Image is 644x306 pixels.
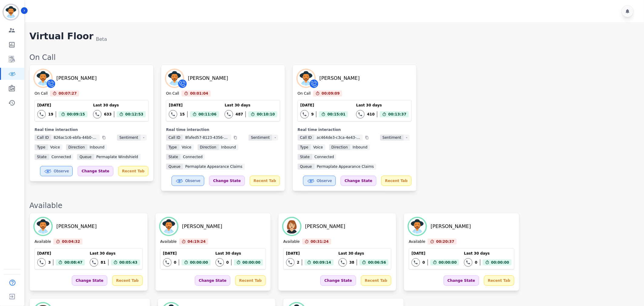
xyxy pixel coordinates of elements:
[56,75,97,82] div: [PERSON_NAME]
[181,154,205,160] span: connected
[250,176,280,186] div: Recent Tab
[166,164,183,170] span: Queue
[125,111,143,117] span: 00:12:53
[322,90,340,96] span: 00:09:09
[190,259,208,265] span: 00:00:00
[311,144,325,150] span: voice
[119,259,138,265] span: 00:05:43
[35,135,51,141] span: Call ID
[341,176,376,186] div: Change State
[182,223,222,230] div: [PERSON_NAME]
[180,112,185,117] div: 15
[381,176,412,186] div: Recent Tab
[93,103,146,108] div: Last 30 days
[298,144,311,150] span: Type
[388,111,406,117] span: 00:13:37
[35,127,148,132] div: Real time interaction
[118,166,148,176] div: Recent Tab
[185,178,200,183] span: Observe
[298,70,315,87] img: Avatar
[35,154,49,160] span: State
[160,239,177,245] div: Available
[283,218,300,235] img: Avatar
[48,260,51,265] div: 3
[90,251,140,256] div: Last 30 days
[166,127,280,132] div: Real time interaction
[179,144,194,150] span: voice
[198,144,219,150] span: Direction
[48,112,53,117] div: 19
[37,251,85,256] div: [DATE]
[215,251,263,256] div: Last 30 days
[67,111,85,117] span: 00:09:15
[319,75,360,82] div: [PERSON_NAME]
[51,135,100,141] span: 826ac1c6-ebfa-44b0-845e-13d73f9c1b26
[104,112,112,117] div: 633
[315,164,376,170] span: Permaplate Appearance Claims
[54,169,69,174] span: Observe
[412,251,459,256] div: [DATE]
[49,154,74,160] span: connected
[350,144,370,150] span: inbound
[311,239,329,245] span: 00:31:24
[35,218,52,235] img: Avatar
[188,75,228,82] div: [PERSON_NAME]
[283,239,300,245] div: Available
[298,91,311,96] div: On Call
[166,70,183,87] img: Avatar
[327,111,345,117] span: 00:15:01
[62,239,80,245] span: 00:04:32
[96,36,107,43] div: Beta
[190,90,208,96] span: 00:01:04
[314,135,363,141] span: ac464de3-c3ca-4e43-8250-45285668b9c1
[320,275,356,286] div: Change State
[317,178,332,183] span: Observe
[311,112,314,117] div: 9
[40,166,73,176] button: Observe
[298,154,312,160] span: State
[58,90,77,96] span: 00:07:27
[368,259,386,265] span: 00:06:56
[35,239,51,245] div: Available
[436,239,454,245] span: 00:20:37
[72,275,107,286] div: Change State
[183,135,231,141] span: 8fafed57-8123-4356-9bac-e115cc8135e5
[66,144,87,150] span: Direction
[409,218,426,235] img: Avatar
[195,275,230,286] div: Change State
[183,164,245,170] span: Permaplate Appearance Claims
[226,260,229,265] div: 0
[297,260,299,265] div: 2
[64,259,82,265] span: 00:08:47
[166,135,183,141] span: Call ID
[78,166,113,176] div: Change State
[298,164,314,170] span: Queue
[56,223,97,230] div: [PERSON_NAME]
[169,103,219,108] div: [DATE]
[339,251,389,256] div: Last 30 days
[235,275,265,286] div: Recent Tab
[101,260,106,265] div: 81
[349,260,355,265] div: 38
[166,144,179,150] span: Type
[87,144,107,150] span: inbound
[117,135,141,141] span: Sentiment
[484,275,514,286] div: Recent Tab
[257,111,275,117] span: 00:10:10
[35,144,48,150] span: Type
[48,144,62,150] span: voice
[305,223,345,230] div: [PERSON_NAME]
[225,103,277,108] div: Last 30 days
[29,53,638,62] div: On Call
[272,135,278,141] span: -
[4,5,18,19] img: Bordered avatar
[249,135,272,141] span: Sentiment
[219,144,239,150] span: inbound
[242,259,261,265] span: 00:00:00
[298,127,412,132] div: Real time interaction
[112,275,142,286] div: Recent Tab
[431,223,471,230] div: [PERSON_NAME]
[380,135,404,141] span: Sentiment
[172,176,204,186] button: Observe
[409,239,425,245] div: Available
